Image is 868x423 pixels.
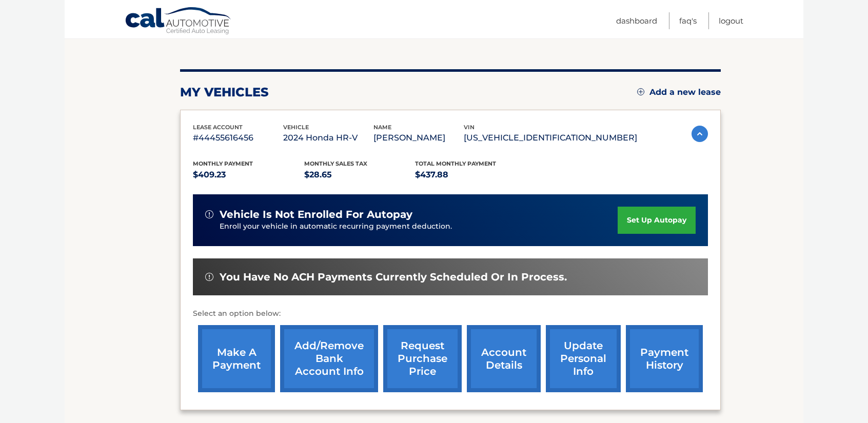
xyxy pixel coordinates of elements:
[220,208,412,221] span: vehicle is not enrolled for autopay
[125,7,232,36] a: Cal Automotive
[280,325,378,392] a: Add/Remove bank account info
[180,85,269,100] h2: my vehicles
[193,131,283,145] p: #44455616456
[679,12,697,29] a: FAQ's
[304,160,367,167] span: Monthly sales Tax
[373,124,391,131] span: name
[193,168,304,182] p: $409.23
[467,325,541,392] a: account details
[373,131,464,145] p: [PERSON_NAME]
[637,88,644,95] img: add.svg
[193,124,243,131] span: lease account
[220,221,618,232] p: Enroll your vehicle in automatic recurring payment deduction.
[616,12,657,29] a: Dashboard
[546,325,621,392] a: update personal info
[383,325,462,392] a: request purchase price
[205,273,213,281] img: alert-white.svg
[719,12,743,29] a: Logout
[637,87,721,97] a: Add a new lease
[464,124,475,131] span: vin
[283,124,309,131] span: vehicle
[304,168,416,182] p: $28.65
[283,131,373,145] p: 2024 Honda HR-V
[692,126,708,142] img: accordion-active.svg
[415,160,496,167] span: Total Monthly Payment
[618,207,696,234] a: set up autopay
[193,308,708,320] p: Select an option below:
[220,271,567,284] span: You have no ACH payments currently scheduled or in process.
[198,325,275,392] a: make a payment
[193,160,253,167] span: Monthly Payment
[205,210,213,218] img: alert-white.svg
[626,325,703,392] a: payment history
[415,168,526,182] p: $437.88
[464,131,637,145] p: [US_VEHICLE_IDENTIFICATION_NUMBER]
